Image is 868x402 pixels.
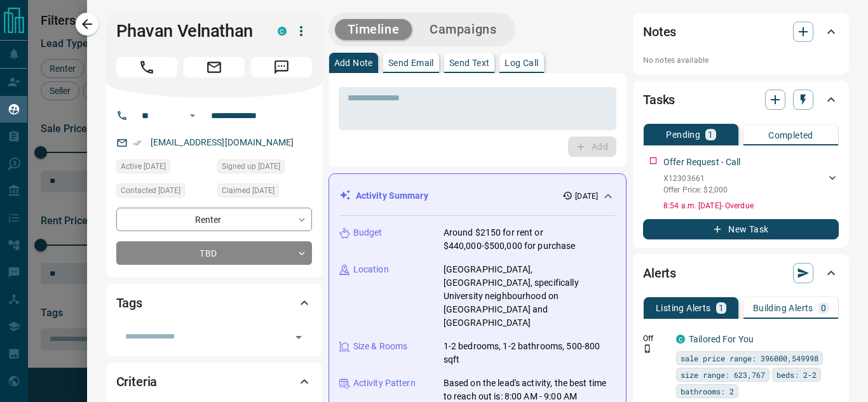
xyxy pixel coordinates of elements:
[116,366,312,397] div: Criteria
[116,241,312,265] div: TBD
[643,55,839,66] p: No notes available
[339,184,616,208] div: Activity Summary[DATE]
[643,333,668,344] p: Off
[708,130,713,139] p: 1
[681,368,765,381] span: size range: 623,767
[290,328,308,346] button: Open
[643,219,839,239] button: New Task
[116,21,259,41] h1: Phavan Velnathan
[116,372,158,392] h2: Criteria
[217,159,312,177] div: Thu Aug 14 2025
[719,304,724,312] p: 1
[643,344,652,353] svg: Push Notification Only
[643,84,839,115] div: Tasks
[185,108,200,123] button: Open
[353,263,389,276] p: Location
[116,293,142,313] h2: Tags
[676,335,685,344] div: condos.ca
[388,58,434,67] p: Send Email
[278,27,287,36] div: condos.ca
[353,226,383,239] p: Budget
[116,208,312,231] div: Renter
[681,385,734,398] span: bathrooms: 2
[151,137,294,147] a: [EMAIL_ADDRESS][DOMAIN_NAME]
[663,184,728,196] p: Offer Price: $2,000
[505,58,538,67] p: Log Call
[663,200,839,211] p: 8:54 a.m. [DATE] - Overdue
[449,58,490,67] p: Send Text
[133,138,142,147] svg: Email Verified
[116,288,312,318] div: Tags
[444,340,616,366] p: 1-2 bedrooms, 1-2 bathrooms, 500-800 sqft
[222,184,275,197] span: Claimed [DATE]
[663,173,728,184] p: X12303661
[353,377,416,390] p: Activity Pattern
[444,226,616,253] p: Around $2150 for rent or $440,000-$500,000 for purchase
[663,156,741,169] p: Offer Request - Call
[251,57,312,77] span: Message
[356,189,428,203] p: Activity Summary
[643,258,839,288] div: Alerts
[121,160,166,173] span: Active [DATE]
[222,160,280,173] span: Signed up [DATE]
[663,170,839,198] div: X12303661Offer Price: $2,000
[768,131,813,140] p: Completed
[689,334,754,344] a: Tailored For You
[575,191,598,202] p: [DATE]
[217,184,312,201] div: Thu Aug 14 2025
[776,368,817,381] span: beds: 2-2
[666,130,700,139] p: Pending
[353,340,408,353] p: Size & Rooms
[417,19,509,40] button: Campaigns
[643,263,676,283] h2: Alerts
[121,184,180,197] span: Contacted [DATE]
[444,263,616,330] p: [GEOGRAPHIC_DATA], [GEOGRAPHIC_DATA], specifically University neighbourhood on [GEOGRAPHIC_DATA] ...
[643,17,839,47] div: Notes
[334,58,373,67] p: Add Note
[821,304,826,312] p: 0
[116,57,177,77] span: Call
[643,22,676,42] h2: Notes
[116,184,211,201] div: Fri Aug 15 2025
[681,352,818,365] span: sale price range: 396000,549998
[335,19,412,40] button: Timeline
[184,57,245,77] span: Email
[753,304,813,312] p: Building Alerts
[656,304,711,312] p: Listing Alerts
[643,90,675,110] h2: Tasks
[116,159,211,177] div: Wed Aug 20 2025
